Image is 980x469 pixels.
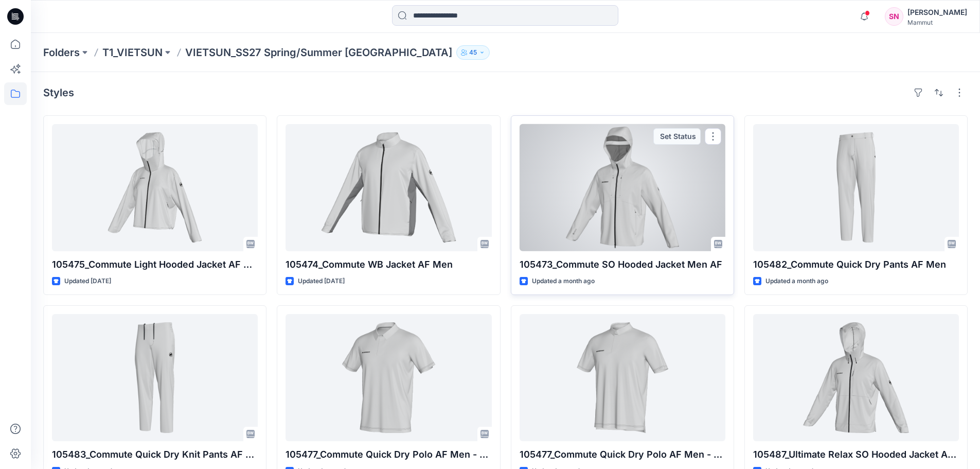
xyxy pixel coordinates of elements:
a: 105475_Commute Light Hooded Jacket AF Women [52,124,258,251]
a: 105477_Commute Quick Dry Polo AF Men - OP1 [286,314,491,441]
p: 105474_Commute WB Jacket AF Men [286,257,491,272]
div: Mammut [907,19,967,26]
p: Updated [DATE] [298,276,345,287]
a: 105477_Commute Quick Dry Polo AF Men - OP2 [520,314,725,441]
p: 105477_Commute Quick Dry Polo AF Men - OP1 [286,447,491,462]
a: 105483_Commute Quick Dry Knit Pants AF Men [52,314,258,441]
a: 105473_Commute SO Hooded Jacket Men AF [520,124,725,251]
a: Folders [43,45,80,60]
p: 105487_Ultimate Relax SO Hooded Jacket AF Men [753,447,959,462]
h4: Styles [43,86,74,99]
a: 105474_Commute WB Jacket AF Men [286,124,491,251]
a: 105487_Ultimate Relax SO Hooded Jacket AF Men [753,314,959,441]
p: Updated a month ago [532,276,595,287]
p: Updated [DATE] [64,276,111,287]
p: 105473_Commute SO Hooded Jacket Men AF [520,257,725,272]
p: 105483_Commute Quick Dry Knit Pants AF Men [52,447,258,462]
p: 105477_Commute Quick Dry Polo AF Men - OP2 [520,447,725,462]
a: T1_VIETSUN [102,45,163,60]
div: [PERSON_NAME] [907,6,967,19]
p: 105482_Commute Quick Dry Pants AF Men [753,257,959,272]
p: 105475_Commute Light Hooded Jacket AF Women [52,257,258,272]
p: Updated a month ago [765,276,828,287]
p: VIETSUN_SS27 Spring/Summer [GEOGRAPHIC_DATA] [185,45,452,60]
p: 45 [469,47,477,58]
button: 45 [456,45,490,60]
a: 105482_Commute Quick Dry Pants AF Men [753,124,959,251]
div: SN [885,7,903,26]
